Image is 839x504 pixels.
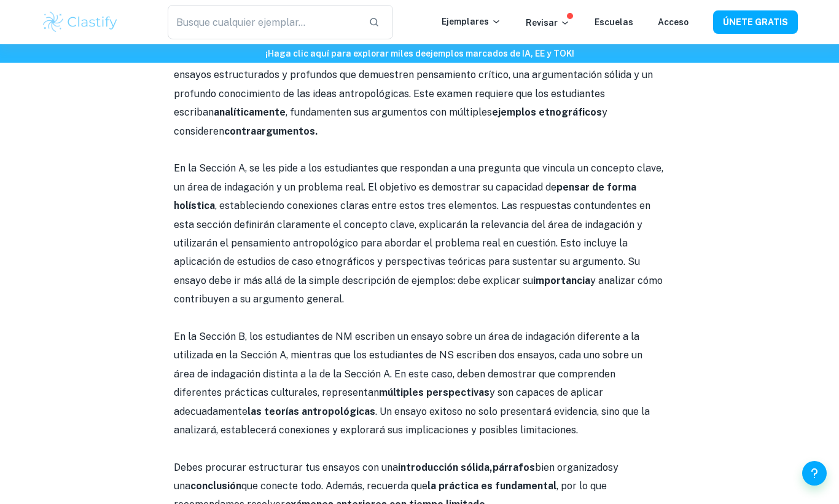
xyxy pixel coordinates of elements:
font: Debes procurar estructurar tus ensayos con una [174,462,398,473]
font: En la Sección A, se les pide a los estudiantes que respondan a una pregunta que vincula un concep... [174,162,663,192]
font: , estableciendo conexiones claras entre estos tres elementos. Las respuestas contundentes en esta... [174,200,650,286]
font: la práctica es fundamental [427,480,556,492]
a: Escuelas [595,17,633,27]
font: introducción sólida, [398,462,493,473]
font: Ejemplares [442,17,489,26]
font: analíticamente [214,106,286,118]
font: ! [572,49,574,58]
button: Ayuda y comentarios [802,461,827,486]
font: que conecte todo. Además, recuerda que [241,480,427,492]
font: contraargumentos. [224,125,318,137]
font: importancia [533,275,590,286]
font: En la Sección B, los estudiantes de NM escriben un ensayo sobre un área de indagación diferente a... [174,331,642,398]
font: ejemplos marcados de IA, EE y TOK [426,49,572,58]
font: ¡Haga clic aquí para explorar miles de [265,49,426,58]
img: Logotipo de Clastify [41,10,119,34]
font: múltiples perspectivas [379,387,490,398]
font: bien organizados [535,462,613,473]
font: párrafos [493,462,535,473]
font: ejemplos etnográficos [492,106,602,118]
font: conclusión [190,480,241,492]
font: ÚNETE GRATIS [723,18,788,28]
button: ÚNETE GRATIS [713,10,798,33]
font: Revisar [526,18,558,28]
font: y son capaces de aplicar adecuadamente [174,387,603,417]
a: Acceso [658,17,689,27]
input: Busque cualquier ejemplar... [168,5,359,39]
font: . Un ensayo exitoso no solo presentará evidencia, sino que la analizará, establecerá conexiones y... [174,406,650,436]
font: y consideren [174,106,607,136]
font: las teorías antropológicas [248,406,375,417]
font: , fundamenten sus argumentos con múltiples [286,106,492,118]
